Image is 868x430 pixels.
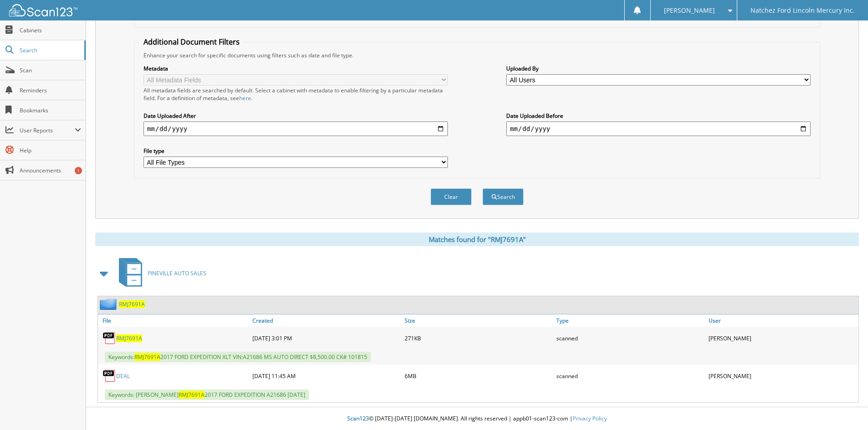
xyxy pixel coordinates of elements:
[250,314,402,327] a: Created
[506,121,811,136] input: end
[20,86,81,94] span: Reminders
[250,367,402,385] div: [DATE] 11:45 AM
[103,369,116,383] img: PDF.png
[144,65,448,72] label: Metadata
[144,147,448,155] label: File type
[100,298,119,310] img: folder2.png
[75,167,82,174] div: 1
[144,121,448,136] input: start
[483,188,524,205] button: Search
[20,147,81,154] span: Help
[134,353,160,361] span: RMJ7691A
[706,329,858,347] div: [PERSON_NAME]
[20,66,81,74] span: Scan
[139,51,815,59] div: Enhance your search for specific documents using filters such as date and file type.
[86,408,868,430] div: © [DATE]-[DATE] [DOMAIN_NAME]. All rights reserved | appb01-scan123-com |
[148,269,206,277] span: PINEVILLE AUTO SALES
[113,255,206,291] a: PINEVILLE AUTO SALES
[179,391,205,399] span: RMJ7691A
[402,329,555,347] div: 271KB
[402,367,555,385] div: 6MB
[95,233,859,246] div: Matches found for "RMJ7691A"
[554,367,706,385] div: scanned
[9,4,77,16] img: scan123-logo-white.svg
[20,167,81,174] span: Announcements
[750,8,855,13] span: Natchez Ford Lincoln Mercury Inc.
[573,415,607,422] a: Privacy Policy
[239,94,251,102] a: here
[554,329,706,347] div: scanned
[20,106,81,114] span: Bookmarks
[506,65,811,72] label: Uploaded By
[506,112,811,120] label: Date Uploaded Before
[20,26,81,34] span: Cabinets
[347,415,369,422] span: Scan123
[103,331,116,345] img: PDF.png
[119,300,145,308] a: RMJ7691A
[664,8,715,13] span: [PERSON_NAME]
[98,314,250,327] a: File
[431,188,472,205] button: Clear
[706,367,858,385] div: [PERSON_NAME]
[144,86,448,102] div: All metadata fields are searched by default. Select a cabinet with metadata to enable filtering b...
[402,314,555,327] a: Size
[20,126,75,134] span: User Reports
[139,37,244,47] legend: Additional Document Filters
[116,372,130,380] a: DEAL
[144,112,448,120] label: Date Uploaded After
[706,314,858,327] a: User
[105,352,371,362] span: Keywords: 2017 FORD EXPEDITION XLT VIN:A21686 MS AUTO DIRECT $8,500.00 CK# 101815
[105,390,309,400] span: Keywords: [PERSON_NAME] 2017 FORD EXPEDITION A21686 [DATE]
[20,46,80,54] span: Search
[250,329,402,347] div: [DATE] 3:01 PM
[116,334,142,342] a: RMJ7691A
[554,314,706,327] a: Type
